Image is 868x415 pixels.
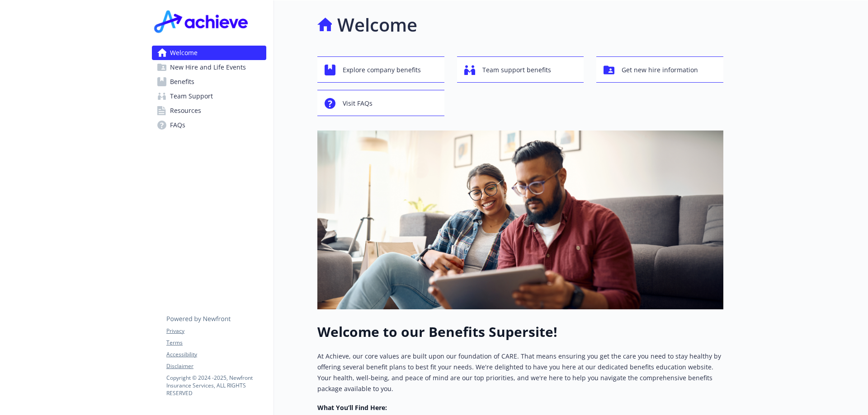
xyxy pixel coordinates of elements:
button: Team support benefits [457,56,584,83]
a: FAQs [152,118,266,132]
a: Benefits [152,75,266,89]
a: Terms [166,339,266,347]
a: New Hire and Life Events [152,60,266,75]
span: FAQs [170,118,185,132]
span: Explore company benefits [343,61,421,79]
a: Team Support [152,89,266,103]
span: Get new hire information [622,61,698,79]
a: Resources [152,103,266,118]
a: Disclaimer [166,362,266,370]
h1: Welcome to our Benefits Supersite! [317,324,723,340]
img: overview page banner [317,131,723,309]
h1: Welcome [337,11,417,38]
p: Copyright © 2024 - 2025 , Newfront Insurance Services, ALL RIGHTS RESERVED [166,374,266,397]
a: Accessibility [166,350,266,359]
span: Team support benefits [482,61,551,79]
span: Benefits [170,75,194,89]
span: Welcome [170,46,198,60]
button: Visit FAQs [317,90,444,116]
strong: What You’ll Find Here: [317,403,387,412]
button: Get new hire information [596,56,723,83]
span: Resources [170,103,201,118]
a: Welcome [152,46,266,60]
button: Explore company benefits [317,56,444,83]
span: New Hire and Life Events [170,60,246,75]
span: Team Support [170,89,213,103]
a: Privacy [166,327,266,335]
span: Visit FAQs [343,95,373,112]
p: At Achieve, our core values are built upon our foundation of CARE. That means ensuring you get th... [317,351,723,394]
